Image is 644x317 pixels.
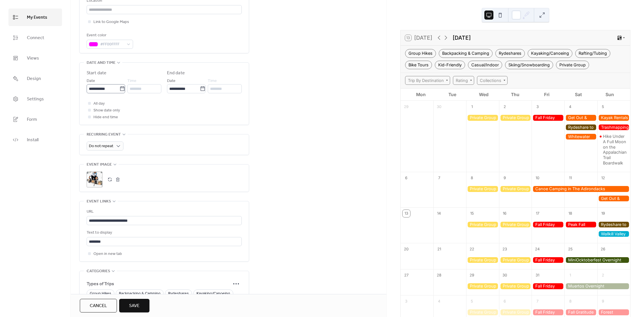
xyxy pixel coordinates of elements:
[93,100,105,107] span: All day
[564,283,630,289] div: Muertos Overnight Backpacking at an Abandoned Highway
[599,210,607,217] div: 19
[599,103,607,110] div: 5
[435,271,443,279] div: 28
[119,290,161,297] span: Backpacking & Camping
[599,271,607,279] div: 2
[566,103,574,110] div: 4
[435,298,443,305] div: 4
[534,210,541,217] div: 17
[27,95,44,104] span: Settings
[599,174,607,181] div: 12
[466,283,499,289] div: Private Group
[27,13,47,22] span: My Events
[500,88,531,101] div: Thu
[196,290,230,297] span: Kayaking/Canoeing
[564,222,597,227] div: Peak Fall Foliage Mindfulness & Breathwork Hike at Glenclyffe
[435,174,443,181] div: 7
[594,88,626,101] div: Sun
[468,88,500,101] div: Wed
[87,172,102,187] div: ;
[127,78,136,84] span: Time
[403,245,410,253] div: 20
[89,142,113,150] span: Do not repeat
[499,309,532,315] div: Private Group
[564,124,597,130] div: Rydeshare to NY Renaissance Faire
[505,61,553,69] div: Skiing/Snowboarding
[597,222,630,227] div: Rydeshare to New Paltz, NY for Hiking, Kayaking, Biking, Sightseeing & Shopping
[599,298,607,305] div: 9
[466,115,499,121] div: Private Group
[405,61,432,69] div: Bike Tours
[603,134,628,166] div: Hike Under A Full Moon on the Appalachian Trail Boardwalk
[466,257,499,263] div: Private Group
[8,29,62,47] a: Connect
[168,290,189,297] span: Rydeshares
[532,186,630,192] div: Canoe Camping in The Adirondacks
[468,210,476,217] div: 15
[501,245,508,253] div: 23
[532,222,564,227] div: Fall Friday Group Hikes - Only $20, Including Pickup!
[435,103,443,110] div: 30
[403,210,410,217] div: 13
[87,198,111,205] span: Event links
[597,196,630,201] div: Get Out & Kayak The Housatonic Surrounded by Fall Colors
[453,34,471,42] div: [DATE]
[167,78,176,84] span: Date
[119,299,149,312] button: Save
[93,107,120,114] span: Show date only
[93,251,122,257] span: Open in new tab
[93,19,129,26] span: Link to Google Maps
[439,49,493,58] div: Backpacking & Camping
[501,103,508,110] div: 2
[466,309,499,315] div: Private Group
[534,271,541,279] div: 31
[531,88,562,101] div: Fri
[466,186,499,192] div: Private Group
[597,115,630,121] div: Kayak Rentals at Housatonic River
[8,90,62,108] a: Settings
[534,245,541,253] div: 24
[534,103,541,110] div: 3
[87,161,112,168] span: Event image
[87,32,132,39] div: Event color
[27,74,41,83] span: Design
[87,70,106,77] div: Start date
[27,33,44,43] span: Connect
[501,210,508,217] div: 16
[501,174,508,181] div: 9
[129,303,140,309] span: Save
[468,103,476,110] div: 1
[87,281,230,288] span: Types of Trips
[564,309,597,315] div: Fall Gratitude Hike at Mount Minsi, with Bonus Visit to a Wolf Preserve
[27,54,39,63] span: Views
[564,115,597,121] div: Get Out & Kayak To A Beautiful Tidal Marsh and Protected Bird Sanctuary
[90,290,111,297] span: Group Hikes
[468,271,476,279] div: 29
[27,115,37,124] span: Form
[597,134,630,166] div: Hike Under A Full Moon on the Appalachian Trail Boardwalk
[501,298,508,305] div: 6
[466,222,499,227] div: Private Group
[8,9,62,26] a: My Events
[87,60,115,66] span: Date and time
[403,174,410,181] div: 6
[495,49,525,58] div: Rydeshares
[566,298,574,305] div: 8
[599,245,607,253] div: 26
[8,49,62,67] a: Views
[87,208,241,215] div: URL
[87,131,121,138] span: Recurring event
[597,124,630,130] div: Trashmapping Bear Mountain
[93,114,118,121] span: Hide end time
[437,88,468,101] div: Tue
[566,174,574,181] div: 11
[8,70,62,87] a: Design
[532,115,564,121] div: Fall Friday Group Hikes - Only $20, Including Pickup!
[597,231,630,237] div: Wallkill Valley Railtrail E-Bike Tour
[435,245,443,253] div: 21
[405,49,436,58] div: Group Hikes
[499,186,532,192] div: Private Group
[532,283,564,289] div: Fall Friday Group Hikes - Only $20, Including Pickup!
[87,78,95,84] span: Date
[575,49,610,58] div: Rafting/Tubing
